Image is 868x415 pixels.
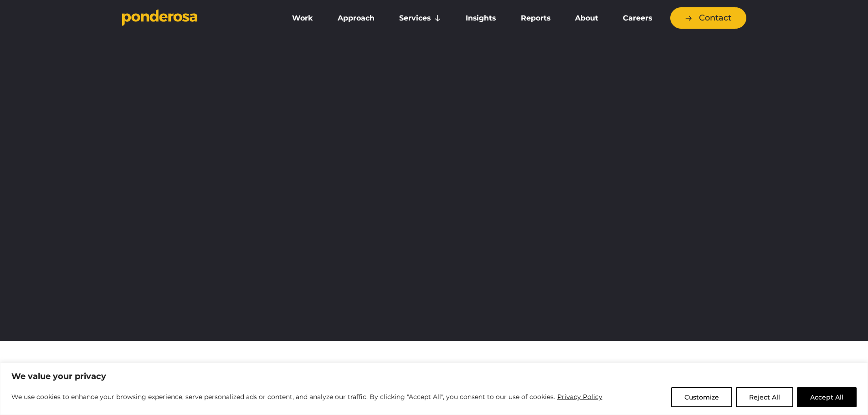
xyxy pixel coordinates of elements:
[327,9,385,28] a: Approach
[11,371,857,382] p: We value your privacy
[670,7,746,29] a: Contact
[565,9,609,28] a: About
[122,9,268,27] a: Go to homepage
[282,9,324,28] a: Work
[11,391,603,402] p: We use cookies to enhance your browsing experience, serve personalized ads or content, and analyz...
[557,391,603,402] a: Privacy Policy
[389,9,452,28] a: Services
[797,387,857,407] button: Accept All
[510,9,561,28] a: Reports
[455,9,506,28] a: Insights
[612,9,663,28] a: Careers
[736,387,793,407] button: Reject All
[671,387,732,407] button: Customize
